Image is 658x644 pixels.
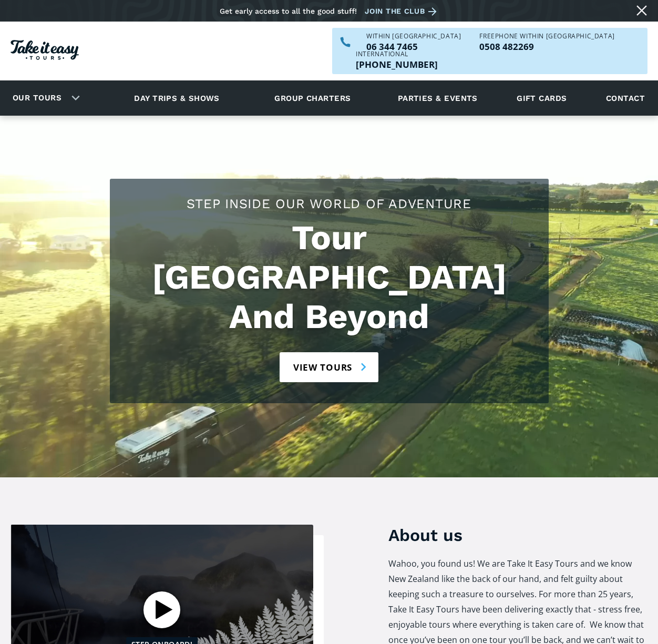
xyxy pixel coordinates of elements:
[356,51,438,57] div: International
[388,525,647,546] h3: About us
[366,33,461,39] div: WITHIN [GEOGRAPHIC_DATA]
[356,60,438,69] p: [PHONE_NUMBER]
[5,86,69,110] a: Our tours
[366,42,461,51] p: 06 344 7465
[479,33,614,39] div: Freephone WITHIN [GEOGRAPHIC_DATA]
[511,84,572,113] a: Gift cards
[356,60,438,69] a: Call us outside of NZ on +6463447465
[11,35,79,68] a: Homepage
[633,2,650,19] a: Close message
[121,84,233,113] a: Day trips & shows
[479,42,614,51] a: Call us freephone within NZ on 0508482269
[280,352,379,382] a: View tours
[11,40,79,60] img: Take it easy Tours logo
[393,84,483,113] a: Parties & events
[365,5,440,18] a: Join the club
[366,42,461,51] a: Call us within NZ on 063447465
[261,84,364,113] a: Group charters
[120,195,538,213] h2: Step Inside Our World Of Adventure
[479,42,614,51] p: 0508 482269
[601,84,650,113] a: Contact
[220,7,357,15] div: Get early access to all the good stuff!
[120,218,538,336] h1: Tour [GEOGRAPHIC_DATA] And Beyond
